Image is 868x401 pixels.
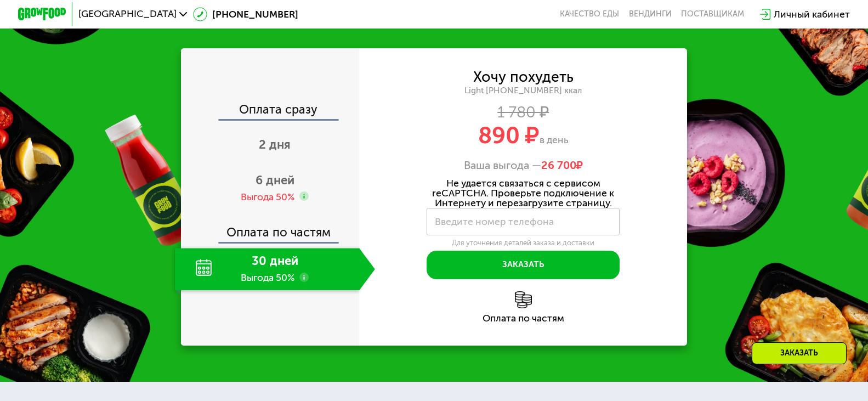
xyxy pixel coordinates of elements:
div: Ваша выгода — [359,159,687,172]
label: Введите номер телефона [435,218,554,225]
div: Не удается связаться с сервисом reCAPTCHA. Проверьте подключение к Интернету и перезагрузите стра... [427,179,620,208]
span: ₽ [541,159,583,172]
div: Личный кабинет [774,7,850,21]
span: 2 дня [259,137,291,152]
a: [PHONE_NUMBER] [193,7,298,21]
span: [GEOGRAPHIC_DATA] [78,9,177,19]
div: Оплата по частям [182,214,359,242]
div: Выгода 50% [241,190,294,204]
span: 26 700 [541,159,576,172]
div: Оплата по частям [359,314,687,324]
div: Хочу похудеть [473,70,574,83]
div: Оплата сразу [182,104,359,120]
div: поставщикам [681,9,744,19]
div: Заказать [752,342,847,364]
div: Для уточнения деталей заказа и доставки [427,238,620,247]
a: Вендинги [629,9,672,19]
img: l6xcnZfty9opOoJh.png [515,291,532,308]
span: в день [540,134,569,146]
span: 890 ₽ [478,122,540,149]
div: Light [PHONE_NUMBER] ккал [359,86,687,97]
span: 6 дней [256,173,294,188]
a: Качество еды [560,9,619,19]
div: 1 780 ₽ [359,105,687,118]
button: Заказать [427,251,620,280]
